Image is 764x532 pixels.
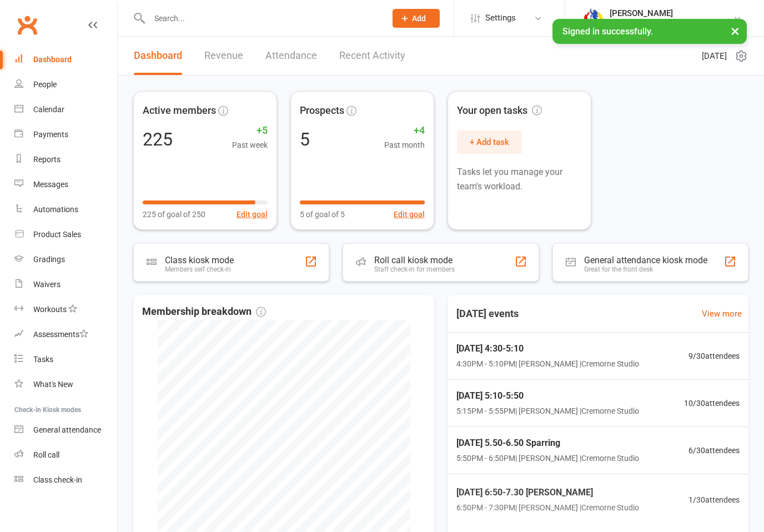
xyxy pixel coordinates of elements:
a: Reports [14,147,117,172]
a: Messages [14,172,117,197]
span: Signed in successfully. [562,26,653,37]
a: General attendance kiosk mode [14,418,117,443]
a: Tasks [14,347,117,372]
button: Add [393,9,440,28]
a: People [14,72,117,97]
div: Class check-in [33,475,82,484]
div: Automations [33,205,78,214]
div: Reports [33,155,61,164]
div: Product Sales [33,230,81,239]
div: Roll call kiosk mode [374,255,455,265]
span: 225 of goal of 250 [143,208,205,220]
a: Gradings [14,247,117,272]
span: Add [412,14,426,23]
div: Class kiosk mode [165,255,234,265]
div: 225 [143,131,173,148]
button: + Add task [457,131,522,154]
div: Great for the front desk [584,265,707,273]
a: Workouts [14,297,117,322]
span: [DATE] 4:30-5:10 [456,342,639,356]
a: Recent Activity [339,37,405,75]
span: +5 [232,123,268,139]
a: Waivers [14,272,117,297]
span: [DATE] 5:10-5:50 [456,389,639,403]
div: Workouts [33,305,67,314]
a: Roll call [14,443,117,468]
div: Payments [33,130,68,139]
div: 5 [300,131,310,148]
span: 4:30PM - 5:10PM | [PERSON_NAME] | Cremorne Studio [456,358,639,370]
div: General attendance [33,425,101,434]
input: Search... [146,11,378,26]
a: Dashboard [134,37,182,75]
a: Class kiosk mode [14,468,117,493]
div: Assessments [33,330,88,339]
span: 6:50PM - 7:30PM | [PERSON_NAME] | Cremorne Studio [456,501,639,514]
div: Waivers [33,280,61,289]
a: Payments [14,122,117,147]
a: Revenue [204,37,243,75]
div: What's New [33,380,73,389]
div: Messages [33,180,68,189]
a: What's New [14,372,117,397]
span: 6 / 30 attendees [688,444,740,456]
div: Tasks [33,355,53,364]
span: 5 of goal of 5 [300,208,345,220]
span: 10 / 30 attendees [684,397,740,409]
span: Active members [143,103,216,119]
div: Calendar [33,105,64,114]
div: General attendance kiosk mode [584,255,707,265]
span: +4 [384,123,425,139]
p: Tasks let you manage your team's workload. [457,165,582,193]
a: Calendar [14,97,117,122]
span: Settings [485,6,516,31]
div: [PERSON_NAME] [610,8,733,18]
span: Your open tasks [457,103,542,119]
a: Dashboard [14,47,117,72]
div: People [33,80,57,89]
div: Dashboard [33,55,72,64]
button: Edit goal [394,208,425,220]
div: Members self check-in [165,265,234,273]
div: Gradings [33,255,65,264]
div: Staff check-in for members [374,265,455,273]
img: thumb_image1719552652.png [582,7,604,29]
span: [DATE] [702,49,727,63]
a: Clubworx [13,11,41,39]
a: View more [702,307,742,320]
span: Past month [384,139,425,151]
span: 5:15PM - 5:55PM | [PERSON_NAME] | Cremorne Studio [456,405,639,417]
span: Prospects [300,103,344,119]
span: Past week [232,139,268,151]
span: [DATE] 5.50-6.50 Sparring [456,436,639,450]
button: Edit goal [237,208,268,220]
span: 5:50PM - 6:50PM | [PERSON_NAME] | Cremorne Studio [456,452,639,464]
span: Membership breakdown [142,304,266,320]
span: 1 / 30 attendees [688,493,740,505]
div: Roll call [33,450,59,459]
h3: [DATE] events [448,304,527,324]
span: 9 / 30 attendees [688,350,740,362]
a: Automations [14,197,117,222]
a: Product Sales [14,222,117,247]
span: [DATE] 6:50-7.30 [PERSON_NAME] [456,485,639,500]
button: × [725,19,745,43]
a: Assessments [14,322,117,347]
a: Attendance [265,37,317,75]
div: North Shore Mixed Martial Arts Club [610,18,733,28]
